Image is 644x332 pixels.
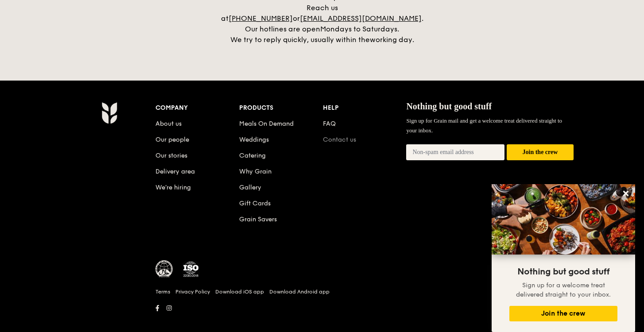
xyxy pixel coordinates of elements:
[516,282,611,298] span: Sign up for a welcome treat delivered straight to your inbox.
[300,14,422,23] a: [EMAIL_ADDRESS][DOMAIN_NAME]
[101,102,117,124] img: AYc88T3wAAAABJRU5ErkJggg==
[517,266,609,277] span: Nothing but good stuff
[323,120,336,127] a: FAQ
[239,216,277,223] a: Grain Savers
[155,184,191,191] a: We’re hiring
[370,35,414,44] span: working day.
[175,288,210,295] a: Privacy Policy
[67,314,577,321] h6: Revision
[239,136,269,143] a: Weddings
[492,184,635,255] img: DSC07876-Edit02-Large.jpeg
[215,288,264,295] a: Download iOS app
[320,25,399,33] span: Mondays to Saturdays.
[269,288,330,295] a: Download Android app
[155,152,187,159] a: Our stories
[239,200,271,207] a: Gift Cards
[406,144,504,160] input: Non-spam email address
[239,152,266,159] a: Catering
[182,260,200,278] img: ISO Certified
[155,168,195,175] a: Delivery area
[155,120,182,127] a: About us
[155,260,173,278] img: MUIS Halal Certified
[239,184,261,191] a: Gallery
[229,14,293,23] a: [PHONE_NUMBER]
[239,102,323,114] div: Products
[155,288,170,295] a: Terms
[509,306,617,321] button: Join the crew
[323,102,407,114] div: Help
[239,168,272,175] a: Why Grain
[406,101,492,111] span: Nothing but good stuff
[155,102,239,114] div: Company
[619,186,633,201] button: Close
[323,136,356,143] a: Contact us
[239,120,294,127] a: Meals On Demand
[155,136,189,143] a: Our people
[406,117,562,134] span: Sign up for Grain mail and get a welcome treat delivered straight to your inbox.
[507,144,574,161] button: Join the crew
